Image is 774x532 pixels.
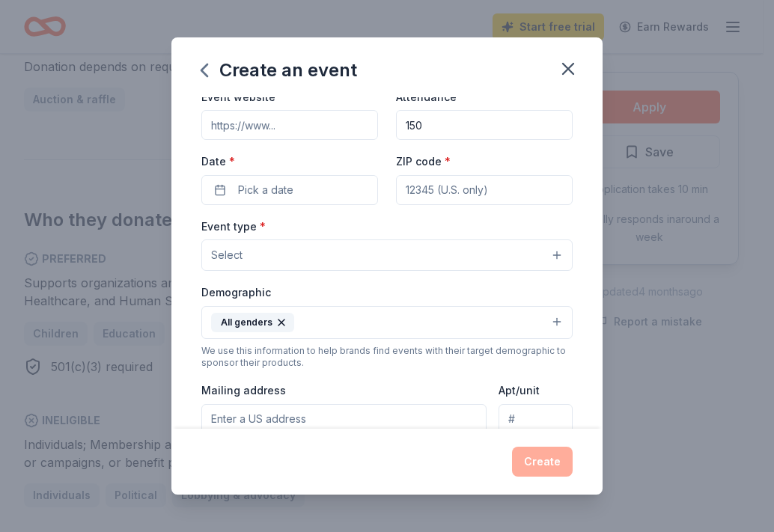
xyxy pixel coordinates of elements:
[201,154,378,169] label: Date
[499,383,540,398] label: Apt/unit
[211,246,243,264] span: Select
[396,175,573,205] input: 12345 (U.S. only)
[396,154,451,169] label: ZIP code
[238,181,293,199] span: Pick a date
[201,404,487,434] input: Enter a US address
[396,110,573,140] input: 20
[499,404,573,434] input: #
[201,110,378,140] input: https://www...
[211,313,294,332] div: All genders
[396,90,466,105] label: Attendance
[201,285,271,300] label: Demographic
[201,58,357,82] div: Create an event
[201,175,378,205] button: Pick a date
[201,383,286,398] label: Mailing address
[201,90,275,105] label: Event website
[201,219,266,234] label: Event type
[201,239,573,271] button: Select
[201,306,573,339] button: All genders
[201,345,573,369] div: We use this information to help brands find events with their target demographic to sponsor their...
